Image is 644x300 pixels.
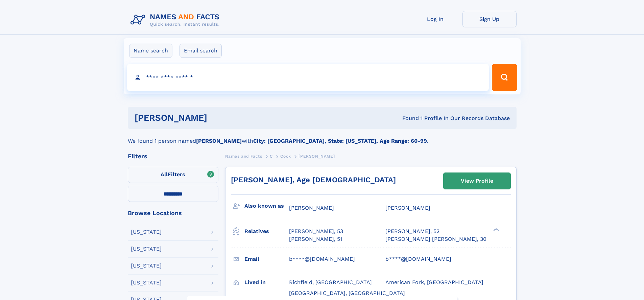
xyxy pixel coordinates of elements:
[161,171,168,178] span: All
[289,290,405,296] span: [GEOGRAPHIC_DATA], [GEOGRAPHIC_DATA]
[128,11,225,29] img: Logo Names and Facts
[253,138,427,144] b: City: [GEOGRAPHIC_DATA], State: [US_STATE], Age Range: 60-99
[492,64,517,91] button: Search Button
[305,115,510,122] div: Found 1 Profile In Our Records Database
[385,279,483,285] span: American Fork, [GEOGRAPHIC_DATA]
[289,235,342,243] a: [PERSON_NAME], 51
[127,64,489,91] input: search input
[280,152,291,160] a: Cook
[180,44,222,58] label: Email search
[128,129,517,145] div: We found 1 person named with .
[270,152,273,160] a: C
[408,11,462,27] a: Log In
[128,210,218,216] div: Browse Locations
[280,154,291,159] span: Cook
[299,154,335,159] span: [PERSON_NAME]
[244,277,289,288] h3: Lived in
[289,205,334,211] span: [PERSON_NAME]
[462,11,517,27] a: Sign Up
[385,228,439,235] a: [PERSON_NAME], 52
[289,228,343,235] a: [PERSON_NAME], 53
[129,44,172,58] label: Name search
[244,226,289,237] h3: Relatives
[128,167,218,183] label: Filters
[385,205,430,211] span: [PERSON_NAME]
[131,229,162,235] div: [US_STATE]
[492,228,500,232] div: ❯
[131,280,162,285] div: [US_STATE]
[131,263,162,269] div: [US_STATE]
[231,176,396,184] a: [PERSON_NAME], Age [DEMOGRAPHIC_DATA]
[385,235,486,243] a: [PERSON_NAME] [PERSON_NAME], 30
[244,253,289,265] h3: Email
[289,279,372,285] span: Richfield, [GEOGRAPHIC_DATA]
[270,154,273,159] span: C
[225,152,262,160] a: Names and Facts
[128,153,218,159] div: Filters
[444,173,510,189] a: View Profile
[196,138,242,144] b: [PERSON_NAME]
[135,114,305,122] h1: [PERSON_NAME]
[131,246,162,252] div: [US_STATE]
[461,173,493,189] div: View Profile
[244,200,289,212] h3: Also known as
